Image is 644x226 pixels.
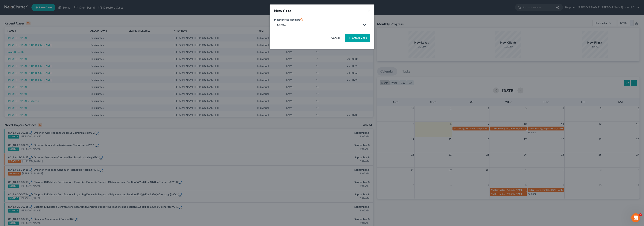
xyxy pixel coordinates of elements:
span: 2 [639,213,642,216]
iframe: Intercom live chat [631,213,640,222]
button: Create Case [345,34,370,42]
span: Please select case type [274,18,300,21]
button: × [367,8,370,13]
button: Cancel [327,34,344,42]
strong: New Case [274,9,291,13]
div: Select... [277,23,361,27]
